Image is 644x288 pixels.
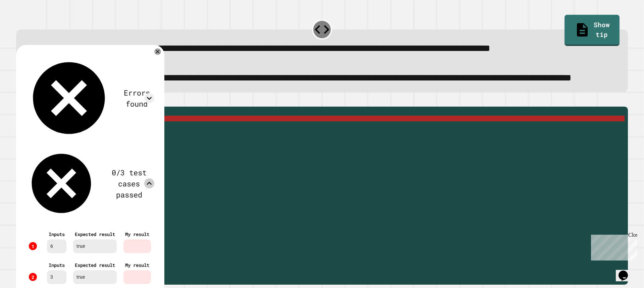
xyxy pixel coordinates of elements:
[29,273,37,281] div: 2
[125,231,149,238] div: My result
[125,262,149,269] div: My result
[75,231,115,238] div: Expected result
[49,262,65,269] div: Inputs
[29,242,37,250] div: 1
[588,232,637,261] iframe: chat widget
[73,270,117,284] div: true
[49,231,65,238] div: Inputs
[75,262,115,269] div: Expected result
[565,15,619,46] a: Show tip
[3,3,46,43] div: Chat with us now!Close
[119,87,154,109] div: Errors found
[73,239,117,253] div: true
[616,261,637,281] iframe: chat widget
[104,167,154,200] div: 0/3 test cases passed
[47,239,66,253] div: 6
[47,270,66,284] div: 3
